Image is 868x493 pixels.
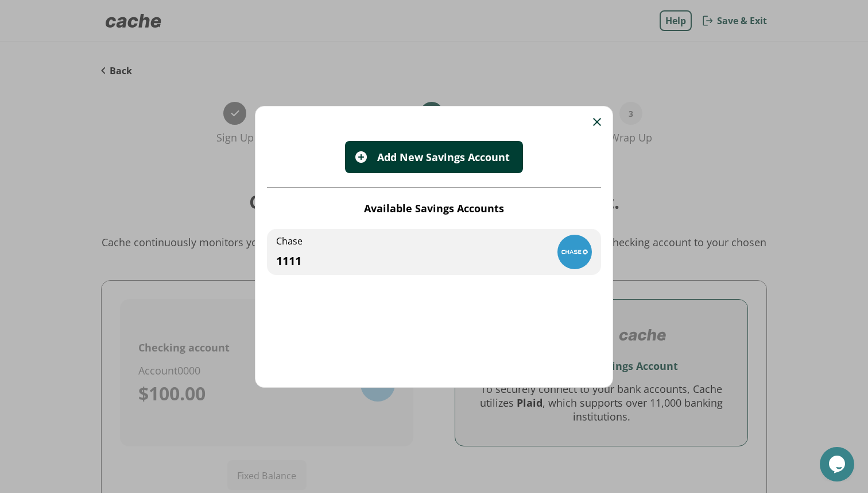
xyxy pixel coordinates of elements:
div: 1111 [276,253,303,269]
img: Bank Logo [557,235,592,269]
div: Available Savings Accounts [267,187,601,215]
img: plus icon [354,150,368,164]
iframe: chat widget [820,447,857,481]
div: Chase [276,235,303,247]
img: close button [593,118,601,126]
button: plus iconAdd New Savings Account [345,141,523,173]
div: Add New Savings Account [373,150,514,164]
